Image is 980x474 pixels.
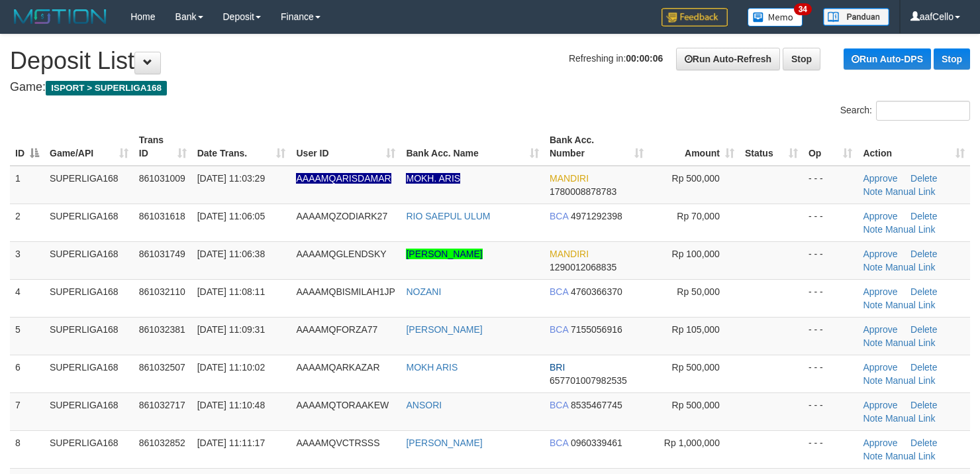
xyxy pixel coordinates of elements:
th: Action: activate to sort column ascending [857,128,970,166]
span: [DATE] 11:03:29 [197,173,265,184]
a: Delete [910,438,937,448]
td: SUPERLIGA168 [44,204,134,241]
a: Approve [863,324,897,335]
td: 4 [10,279,44,317]
td: SUPERLIGA168 [44,166,134,204]
td: 7 [10,392,44,430]
span: AAAAMQBISMILAH1JP [296,286,395,297]
td: SUPERLIGA168 [44,317,134,355]
a: [PERSON_NAME] [406,249,482,259]
img: Button%20Memo.svg [748,8,803,27]
td: 2 [10,204,44,241]
img: MOTION_logo.png [10,7,111,27]
td: 5 [10,317,44,355]
a: Note [863,262,883,272]
span: Rp 500,000 [672,400,720,410]
td: - - - [803,355,858,392]
a: Approve [863,249,897,259]
a: Note [863,413,883,424]
a: Delete [910,173,937,184]
a: Run Auto-DPS [844,48,931,70]
th: Status: activate to sort column ascending [740,128,803,166]
span: BCA [550,286,568,297]
a: Note [863,186,883,197]
td: 1 [10,166,44,204]
a: Delete [910,249,937,259]
span: Rp 70,000 [677,211,720,221]
a: Delete [910,362,937,373]
th: Date Trans.: activate to sort column ascending [192,128,291,166]
h4: Game: [10,81,970,94]
span: ISPORT > SUPERLIGA168 [46,81,167,95]
a: Manual Link [885,375,936,386]
a: MOKH ARIS [406,362,458,373]
a: Run Auto-Refresh [676,48,780,70]
a: Manual Link [885,451,936,461]
span: AAAAMQFORZA77 [296,324,377,335]
td: 6 [10,355,44,392]
td: - - - [803,204,858,241]
span: BCA [550,400,568,410]
td: - - - [803,317,858,355]
span: 861031749 [139,249,185,259]
th: ID: activate to sort column descending [10,128,44,166]
span: 861032852 [139,438,185,448]
span: [DATE] 11:10:48 [197,400,265,410]
td: - - - [803,430,858,468]
span: BCA [550,438,568,448]
img: panduan.png [823,8,889,26]
span: [DATE] 11:10:02 [197,362,265,373]
span: 861031618 [139,211,185,221]
a: Note [863,375,883,386]
a: Approve [863,211,897,221]
td: SUPERLIGA168 [44,241,134,279]
span: Rp 500,000 [672,173,720,184]
a: Manual Link [885,224,936,235]
th: Op: activate to sort column ascending [803,128,858,166]
a: Note [863,300,883,310]
a: Approve [863,362,897,373]
span: Rp 105,000 [672,324,720,335]
td: - - - [803,166,858,204]
a: Manual Link [885,300,936,310]
td: SUPERLIGA168 [44,355,134,392]
input: Search: [876,101,970,121]
a: Approve [863,438,897,448]
a: Note [863,337,883,348]
span: Rp 50,000 [677,286,720,297]
span: AAAAMQZODIARK27 [296,211,387,221]
span: Copy 4971292398 to clipboard [571,211,622,221]
a: Manual Link [885,413,936,424]
span: 34 [794,3,812,15]
label: Search: [840,101,970,121]
span: BRI [550,362,565,373]
a: Delete [910,400,937,410]
span: [DATE] 11:09:31 [197,324,265,335]
a: Stop [934,48,970,70]
a: Approve [863,400,897,410]
a: Delete [910,324,937,335]
span: AAAAMQGLENDSKY [296,249,386,259]
td: - - - [803,279,858,317]
span: 861032381 [139,324,185,335]
a: Manual Link [885,262,936,272]
span: Nama rekening ada tanda titik/strip, harap diedit [296,173,391,184]
a: Manual Link [885,337,936,348]
span: 861032717 [139,400,185,410]
a: Delete [910,286,937,297]
td: - - - [803,392,858,430]
span: [DATE] 11:08:11 [197,286,265,297]
span: Copy 1290012068835 to clipboard [550,262,616,272]
a: RIO SAEPUL ULUM [406,211,490,221]
h1: Deposit List [10,48,970,74]
strong: 00:00:06 [626,53,663,64]
a: ANSORI [406,400,442,410]
span: Copy 657701007982535 to clipboard [550,375,627,386]
a: NOZANI [406,286,441,297]
td: - - - [803,241,858,279]
span: Copy 7155056916 to clipboard [571,324,622,335]
a: Approve [863,173,897,184]
span: BCA [550,324,568,335]
span: Refreshing in: [569,53,663,64]
a: MOKH. ARIS [406,173,460,184]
